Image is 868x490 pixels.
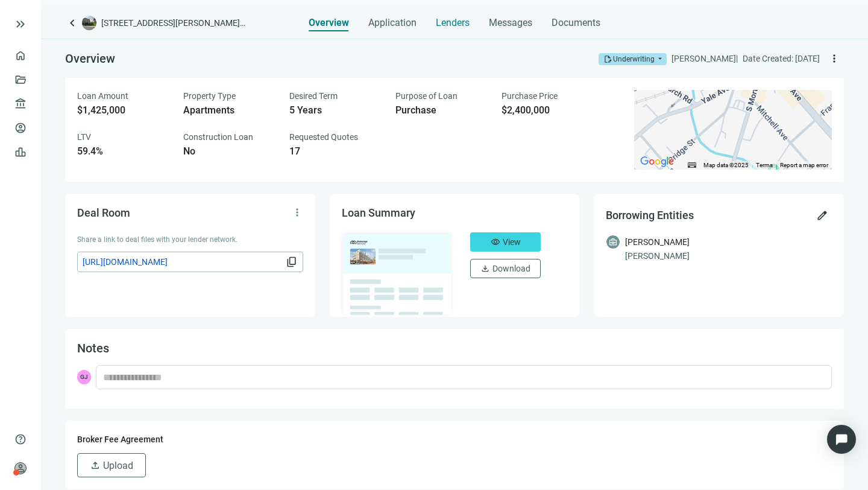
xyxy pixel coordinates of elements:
span: GJ [77,370,91,384]
div: Purchase [395,104,487,116]
span: Deal Room [77,206,130,219]
span: upload [90,460,101,471]
button: edit [813,206,832,225]
button: Keyboard shortcuts [688,161,696,170]
span: Requested Quotes [289,132,358,142]
span: Upload [103,460,133,471]
div: [PERSON_NAME] [625,249,832,262]
img: deal-logo [82,16,96,30]
span: Purchase Price [502,91,558,101]
span: Lenders [436,17,470,29]
span: download [480,264,490,273]
span: Loan Summary [342,206,415,219]
button: more_vert [825,49,844,68]
button: more_vert [288,203,307,222]
div: No [183,145,275,157]
img: dealOverviewImg [338,229,456,318]
span: edit_document [603,55,612,63]
span: Application [368,17,417,29]
div: [PERSON_NAME] [625,235,690,249]
button: downloadDownload [470,259,541,278]
a: Open this area in Google Maps (opens a new window) [637,154,677,170]
span: edit [816,209,828,221]
a: keyboard_arrow_left [65,16,80,30]
span: [URL][DOMAIN_NAME] [83,255,283,269]
span: Property Type [183,91,236,101]
span: person [14,462,27,474]
span: visibility [491,237,500,247]
span: Overview [309,17,349,29]
span: Map data ©2025 [703,162,749,168]
span: Download [492,264,530,273]
div: 59.4% [77,145,169,157]
span: Purpose of Loan [395,91,458,101]
div: 17 [289,145,381,157]
div: Apartments [183,104,275,116]
span: View [503,237,521,247]
span: more_vert [828,52,840,65]
div: Open Intercom Messenger [827,425,856,454]
span: Desired Term [289,91,338,101]
span: Borrowing Entities [606,209,694,221]
span: Notes [77,341,109,355]
span: Messages [489,17,532,28]
span: [STREET_ADDRESS][PERSON_NAME][PERSON_NAME] [101,17,246,29]
span: Documents [552,17,600,29]
span: help [14,433,27,445]
a: Report a map error [780,162,828,168]
span: content_copy [286,256,298,268]
div: Underwriting [613,53,655,65]
img: Google [637,154,677,170]
div: $2,400,000 [502,104,593,116]
span: Share a link to deal files with your lender network. [77,235,237,244]
button: visibilityView [470,232,541,252]
span: LTV [77,132,91,142]
span: more_vert [291,206,303,218]
span: Construction Loan [183,132,253,142]
button: keyboard_double_arrow_right [13,17,28,31]
div: Date Created: [DATE] [743,52,820,65]
div: [PERSON_NAME] | [671,52,738,65]
button: uploadUpload [77,453,146,477]
span: account_balance [14,98,23,110]
div: $1,425,000 [77,104,169,116]
span: Broker Fee Agreement [77,434,163,444]
a: Terms (opens in new tab) [756,162,773,168]
span: Loan Amount [77,91,128,101]
span: Overview [65,51,115,66]
div: 5 Years [289,104,381,116]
